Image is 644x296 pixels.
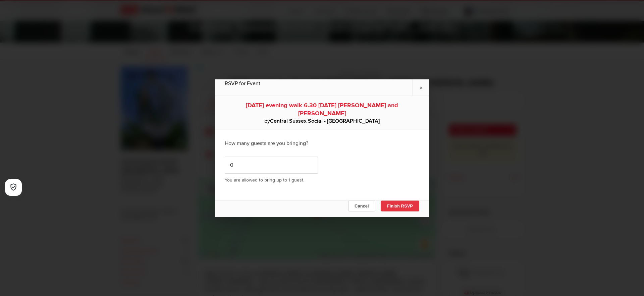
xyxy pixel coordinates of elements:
p: You are allowed to bring up to 1 guest. [225,177,419,183]
div: RSVP for Event [225,79,419,87]
b: Central Sussex Social - [GEOGRAPHIC_DATA] [270,117,380,124]
div: by [225,117,419,124]
div: [DATE] evening walk 6.30 [DATE] [PERSON_NAME] and [PERSON_NAME] [225,101,419,117]
a: × [413,79,429,96]
button: Cancel [348,200,375,211]
button: Finish RSVP [381,200,419,211]
div: How many guests are you bringing? [225,135,419,152]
